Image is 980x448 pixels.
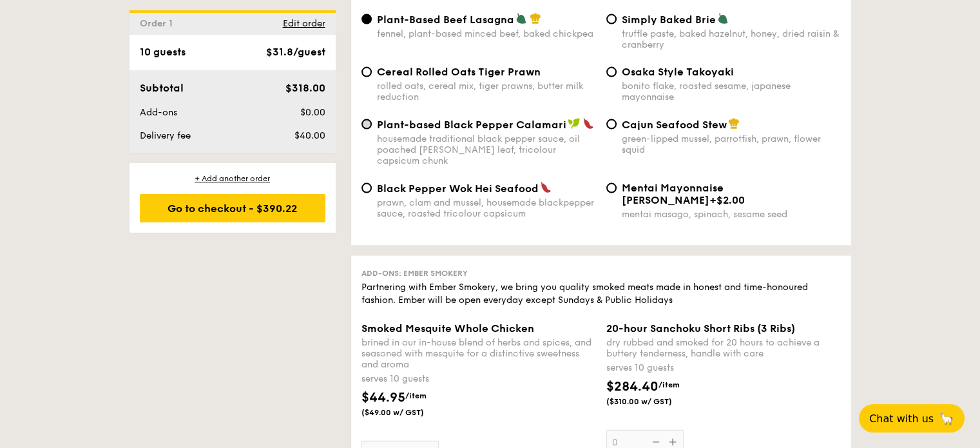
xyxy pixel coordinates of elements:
span: 🦙 [939,411,954,426]
span: $0.00 [300,107,325,118]
span: $40.00 [294,130,325,141]
img: icon-chef-hat.a58ddaea.svg [530,13,541,24]
div: bonito flake, roasted sesame, japanese mayonnaise [622,81,841,102]
span: 20-hour Sanchoku Short Ribs (3 Ribs) [606,322,795,335]
img: icon-spicy.37a8142b.svg [540,182,552,193]
img: icon-vegetarian.fe4039eb.svg [515,13,527,24]
span: ($310.00 w/ GST) [606,396,694,407]
input: Plant-based Black Pepper Calamarihousemade traditional black pepper sauce, oil poached [PERSON_NA... [361,119,372,130]
input: Plant-Based Beef Lasagnafennel, plant-based minced beef, baked chickpea [361,14,372,24]
span: Plant-Based Beef Lasagna [377,14,514,26]
input: Osaka Style Takoyakibonito flake, roasted sesame, japanese mayonnaise [606,67,617,77]
span: Edit order [283,18,325,29]
div: serves 10 guests [606,362,841,375]
span: Mentai Mayonnaise [PERSON_NAME] [622,182,724,206]
div: 10 guests [140,44,186,60]
input: Cereal Rolled Oats Tiger Prawnrolled oats, cereal mix, tiger prawns, butter milk reduction [361,67,372,77]
input: Black Pepper Wok Hei Seafoodprawn, clam and mussel, housemade blackpepper sauce, roasted tricolou... [361,183,372,193]
img: icon-chef-hat.a58ddaea.svg [728,118,740,130]
span: Chat with us [869,413,934,425]
div: $31.8/guest [266,44,325,60]
span: Add-ons [140,107,177,118]
span: $44.95 [361,390,405,405]
img: icon-vegetarian.fe4039eb.svg [717,13,729,24]
div: truffle paste, baked hazelnut, honey, dried raisin & cranberry [622,28,841,50]
div: Partnering with Ember Smokery, we bring you quality smoked meats made in honest and time-honoured... [361,281,841,307]
div: rolled oats, cereal mix, tiger prawns, butter milk reduction [377,81,596,102]
div: housemade traditional black pepper sauce, oil poached [PERSON_NAME] leaf, tricolour capsicum chunk [377,133,596,166]
input: Cajun Seafood Stewgreen-lipped mussel, parrotfish, prawn, flower squid [606,119,617,130]
span: Plant-based Black Pepper Calamari [377,119,566,131]
span: $284.40 [606,379,658,394]
span: Smoked Mesquite Whole Chicken [361,322,534,335]
span: Add-ons: Ember Smokery [361,269,468,278]
span: Subtotal [140,82,184,94]
span: +$2.00 [709,194,745,206]
span: Order 1 [140,18,178,29]
div: green-lipped mussel, parrotfish, prawn, flower squid [622,133,841,155]
span: Cajun Seafood Stew [622,119,727,131]
div: dry rubbed and smoked for 20 hours to achieve a buttery tenderness, handle with care [606,337,841,359]
span: Delivery fee [140,130,191,141]
div: brined in our in-house blend of herbs and spices, and seasoned with mesquite for a distinctive sw... [361,337,596,370]
button: Chat with us🦙 [859,404,965,433]
span: Black Pepper Wok Hei Seafood [377,182,539,195]
div: fennel, plant-based minced beef, baked chickpea [377,28,596,39]
div: prawn, clam and mussel, housemade blackpepper sauce, roasted tricolour capsicum [377,197,596,219]
input: Simply Baked Brietruffle paste, baked hazelnut, honey, dried raisin & cranberry [606,14,617,24]
img: icon-vegan.f8ff3823.svg [568,118,581,130]
span: Simply Baked Brie [622,14,716,26]
div: serves 10 guests [361,373,596,385]
span: ($49.00 w/ GST) [361,407,449,418]
span: $318.00 [285,82,325,94]
span: Osaka Style Takoyaki [622,66,734,78]
span: /item [658,380,680,389]
div: mentai masago, spinach, sesame seed [622,209,841,220]
div: + Add another order [140,173,325,184]
input: Mentai Mayonnaise [PERSON_NAME]+$2.00mentai masago, spinach, sesame seed [606,183,617,193]
div: Go to checkout - $390.22 [140,194,325,222]
img: icon-spicy.37a8142b.svg [582,118,594,130]
span: Cereal Rolled Oats Tiger Prawn [377,66,541,78]
span: /item [405,391,427,400]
